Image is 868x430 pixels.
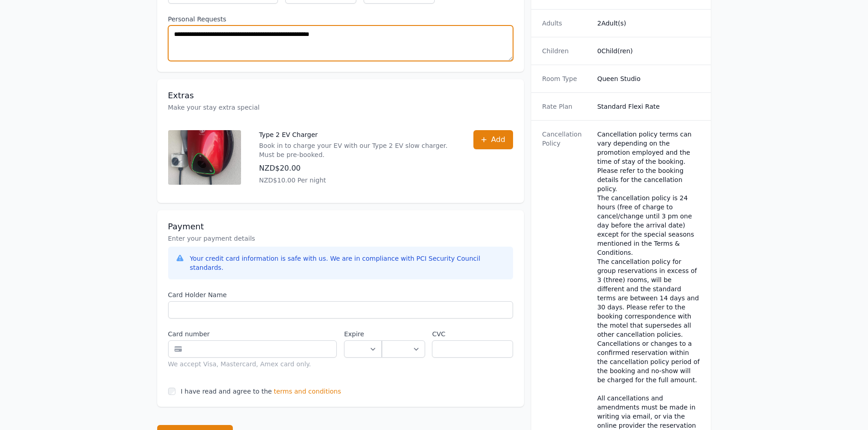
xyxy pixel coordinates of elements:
label: CVC [432,329,513,339]
dd: 0 Child(ren) [597,46,700,56]
img: Type 2 EV Charger [168,130,241,185]
label: Expire [344,329,382,339]
label: Card Holder Name [168,290,513,299]
dt: Room Type [542,74,590,83]
button: Add [473,130,513,149]
dd: Standard Flexi Rate [597,102,700,111]
p: NZD$10.00 Per night [259,176,455,185]
p: Type 2 EV Charger [259,130,455,139]
p: Enter your payment details [168,234,513,243]
dd: 2 Adult(s) [597,19,700,28]
span: terms and conditions [274,387,341,396]
span: Add [491,134,505,145]
p: Book in to charge your EV with our Type 2 EV slow charger. Must be pre-booked. [259,141,455,159]
dt: Adults [542,19,590,28]
div: Your credit card information is safe with us. We are in compliance with PCI Security Council stan... [190,254,506,272]
label: I have read and agree to the [181,388,272,395]
h3: Extras [168,90,513,101]
dd: Queen Studio [597,74,700,83]
dt: Children [542,46,590,56]
dt: Rate Plan [542,102,590,111]
p: NZD$20.00 [259,163,455,174]
label: Personal Requests [168,15,513,24]
label: Card number [168,329,337,339]
p: Make your stay extra special [168,103,513,112]
label: . [382,329,425,339]
div: We accept Visa, Mastercard, Amex card only. [168,359,337,369]
h3: Payment [168,221,513,232]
